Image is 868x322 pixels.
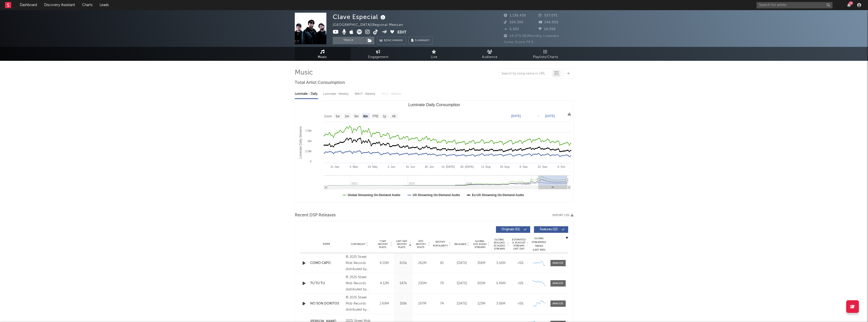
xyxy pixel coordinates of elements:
[372,115,378,118] text: YTD
[504,21,524,24] span: 554,300
[453,261,470,266] div: [DATE]
[520,165,528,168] text: 8. Sep
[376,240,390,249] span: 7 Day Spotify Plays
[453,281,470,286] div: [DATE]
[512,238,526,250] span: Estimated % Playlist Streams Last Day
[397,29,407,36] button: Edit
[295,90,318,98] div: Luminate - Daily
[376,261,393,266] div: 4.01M
[454,243,466,246] span: Released
[305,150,311,153] text: 2.5M
[481,165,490,168] text: 11. Aug
[518,47,574,61] a: Playlists/Charts
[330,165,339,168] text: 21. Apr
[295,101,573,202] svg: Luminate Daily Consumption
[500,165,509,168] text: 25. Aug
[504,41,533,44] span: Jump Score: 74.5
[377,37,406,44] a: Benchmark
[431,54,437,60] span: Live
[333,37,364,44] button: Track
[354,115,358,118] text: 3m
[539,14,558,17] span: 527,071
[492,301,509,306] div: 3.56M
[539,21,559,24] span: 146,000
[395,261,412,266] div: 601k
[414,240,428,249] span: ATD Spotify Plays
[756,2,833,8] input: Search for artists
[492,281,509,286] div: 5.49M
[492,261,509,266] div: 5.16M
[504,28,519,31] span: 5,302
[413,193,460,197] text: US Streaming On-Demand Audio
[295,47,350,61] a: Music
[349,165,358,168] text: 5. May
[512,301,529,306] div: <5%
[512,281,529,286] div: <5%
[348,193,400,197] text: Global Streaming On-Demand Audio
[395,281,412,286] div: 547k
[462,47,518,61] a: Audience
[504,14,526,17] span: 1,136,436
[847,3,851,7] button: 16
[472,193,524,197] text: Ex-US Streaming On-Demand Audio
[408,103,460,107] text: Luminate Daily Consumption
[499,72,552,76] input: Search by song name or URL
[383,115,386,118] text: 1y
[333,13,387,21] div: Clave Especial
[392,115,395,118] text: All
[424,165,434,168] text: 30. Jun
[460,165,474,168] text: 28. [DATE]
[310,242,343,246] div: Name
[473,301,490,306] div: 123M
[310,301,343,306] a: NO SON DORITOS
[441,165,455,168] text: 14. [DATE]
[350,47,406,61] a: Engagement
[552,214,574,217] button: Export CSV
[433,301,451,306] div: 74
[336,115,340,118] text: 1w
[395,301,412,306] div: 358k
[346,295,373,313] div: © 2025 Street Mob Records distributed by Warner Music Latina, Inc
[384,38,403,44] span: Benchmark
[376,281,393,286] div: 4.12M
[534,226,568,233] button: Features(12)
[305,129,311,132] text: 7.5M
[482,54,497,60] span: Audience
[376,301,393,306] div: 2.69M
[409,37,433,44] button: Summary
[307,140,311,143] text: 5M
[414,301,431,306] div: 197M
[395,240,409,249] span: Last Day Spotify Plays
[473,261,490,266] div: 318M
[499,228,523,231] span: Originals ( 51 )
[511,114,521,118] text: [DATE]
[545,114,555,118] text: [DATE]
[492,238,506,250] span: Global Rolling 7D Audio Streams
[537,114,540,118] text: →
[333,22,409,28] div: [GEOGRAPHIC_DATA] | Regional Mexican
[406,47,462,61] a: Live
[531,237,547,252] div: Global Streaming Trend (Last 60D)
[368,54,389,60] span: Engagement
[512,261,529,266] div: <5%
[558,165,565,168] text: 6. Oct
[537,228,561,231] span: Features ( 12 )
[414,281,431,286] div: 230M
[323,90,350,98] div: Luminate - Weekly
[496,226,530,233] button: Originals(51)
[473,281,490,286] div: 301M
[414,261,431,266] div: 262M
[310,281,343,286] a: TU TU TU
[318,54,327,60] span: Music
[453,301,470,306] div: [DATE]
[387,165,395,168] text: 2. Jun
[539,28,556,31] span: 14,056
[355,90,376,98] div: BMAT - Weekly
[346,254,373,272] div: © 2025 Street Mob Records distributed by Warner Music Latina, Inc
[538,165,547,168] text: 22. Sep
[346,274,373,293] div: © 2025 Street Mob Records distributed by Warner Music Latina, Inc
[310,261,343,266] a: COMO CAPO
[363,115,367,118] text: 6m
